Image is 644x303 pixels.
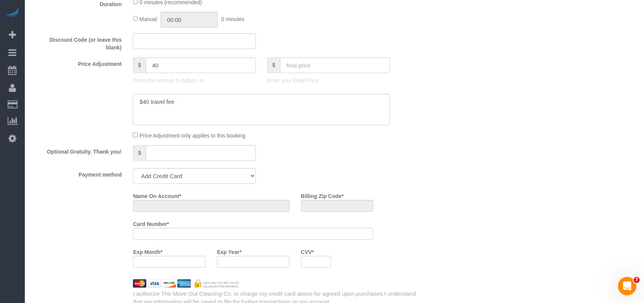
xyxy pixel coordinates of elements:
label: Optional Gratuity. Thank you! [27,145,127,156]
iframe: Intercom live chat [618,277,636,295]
label: Discount Code (or leave this blank) [27,33,127,51]
span: $ [133,145,146,161]
span: $ [133,57,146,73]
label: Billing Zip Code [301,190,344,200]
span: 7 [634,277,640,283]
input: final price [280,57,390,73]
label: Payment method [27,168,127,179]
span: Manual [139,16,157,22]
label: CVV [301,246,314,256]
label: Name On Account [133,190,181,200]
span: Price Adjustment only applies to this booking [139,133,245,139]
span: $ [267,57,280,73]
p: Enter the Amount to Adjust, or [133,77,256,84]
img: credit cards [127,279,244,288]
label: Exp Month [133,246,162,256]
label: Price Adjustment [27,57,127,68]
label: Exp Year [217,246,241,256]
p: Enter your Final Price [267,77,390,84]
label: Card Number [133,218,169,228]
img: Automaid Logo [5,8,20,18]
span: 0 minutes [221,16,244,22]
